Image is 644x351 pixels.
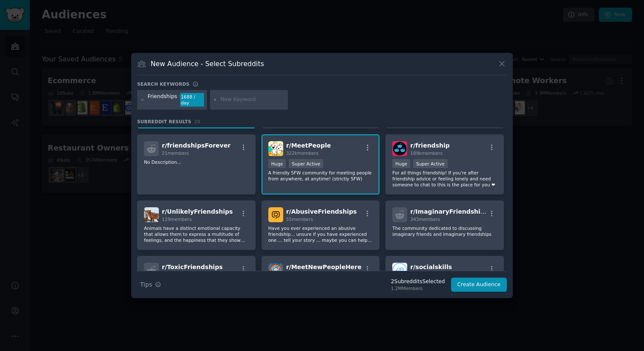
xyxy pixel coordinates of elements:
button: Tips [137,277,164,292]
button: Create Audience [451,278,507,292]
img: MeetNewPeopleHere [268,263,283,278]
div: 1688 / day [180,93,204,107]
span: r/ AbusiveFriendships [286,208,357,215]
span: 322k members [286,151,319,156]
span: r/ MeetNewPeopleHere [286,264,362,270]
div: 1.2M Members [391,285,445,291]
p: Animals have a distinct emotional capacity that allows them to express a multitude of feelings, a... [144,225,249,243]
div: Super Active [289,159,323,168]
span: r/ friendshipsForever [162,142,230,149]
span: 343 members [410,217,440,222]
h3: Search keywords [137,81,190,87]
img: socialskills [392,263,407,278]
span: r/ ToxicFriendships [162,264,223,270]
p: Have you ever experienced an abusive friendship... unsure if you have experienced one ... tell yo... [268,225,373,243]
h3: New Audience - Select Subreddits [151,59,264,68]
span: 189k members [410,151,443,156]
span: r/ friendship [410,142,449,149]
span: 28 [194,119,200,124]
input: New Keyword [220,96,285,104]
img: AbusiveFriendships [268,207,283,222]
span: r/ MeetPeople [286,142,331,149]
span: Tips [140,280,152,289]
div: 2 Subreddit s Selected [391,278,445,286]
span: 119 members [162,217,192,222]
span: Subreddit Results [137,119,191,125]
div: Super Active [413,159,448,168]
span: 21 members [162,151,189,156]
p: A friendly SFW community for meeting people from anywhere, at anytime! (strictly SFW) [268,170,373,182]
div: Huge [268,159,286,168]
div: Huge [392,159,410,168]
span: r/ UnlikelyFriendships [162,208,233,215]
div: Friendships [148,93,177,107]
span: r/ socialskills [410,264,452,270]
img: friendship [392,141,407,156]
p: For all things friendship! If you're after friendship advice or feeling lonely and need someone t... [392,170,497,188]
img: MeetPeople [268,141,283,156]
p: The community dedicated to discussing imaginary friends and imaginary friendships [392,225,497,237]
span: r/ ImaginaryFriendships [410,208,488,215]
p: No Description... [144,159,249,165]
span: 55 members [286,217,313,222]
img: UnlikelyFriendships [144,207,159,222]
